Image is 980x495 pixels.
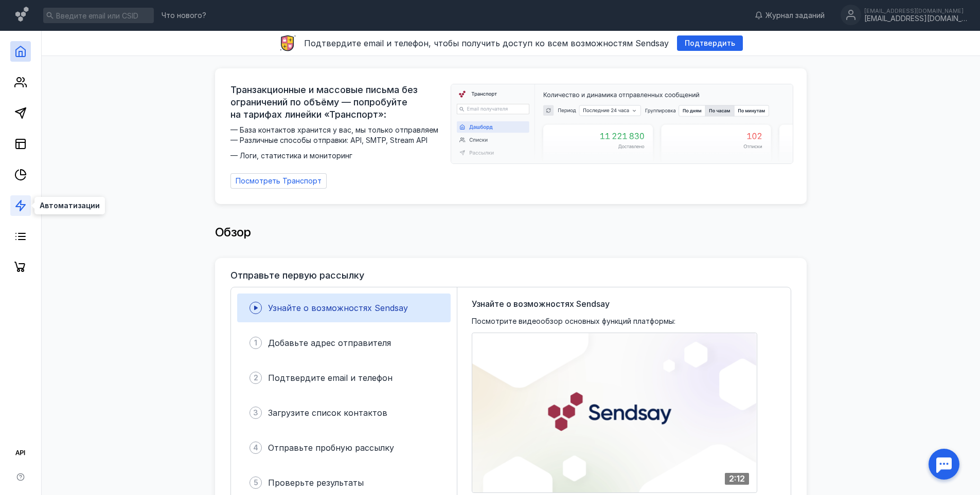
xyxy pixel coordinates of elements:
[765,10,825,21] span: Журнал заданий
[230,173,327,189] a: Посмотреть Транспорт
[685,39,735,48] span: Подтвердить
[725,473,749,485] div: 2:12
[230,84,444,121] span: Транзакционные и массовые письма без ограничений по объёму — попробуйте на тарифах линейки «Транс...
[230,270,364,281] h3: Отправьте первую рассылку
[472,298,610,310] span: Узнайте о возможностях Sendsay
[268,443,394,453] span: Отправьте пробную рассылку
[268,478,364,488] span: Проверьте результаты
[253,408,258,418] span: 3
[750,10,830,21] a: Журнал заданий
[43,8,154,23] input: Введите email или CSID
[254,338,257,348] span: 1
[254,373,258,383] span: 2
[215,225,251,240] span: Обзор
[268,338,391,348] span: Добавьте адрес отправителя
[304,38,669,48] span: Подтвердите email и телефон, чтобы получить доступ ко всем возможностям Sendsay
[40,202,100,209] span: Автоматизации
[253,443,258,453] span: 4
[162,12,206,19] span: Что нового?
[864,8,967,14] div: [EMAIL_ADDRESS][DOMAIN_NAME]
[677,35,743,51] button: Подтвердить
[236,177,322,186] span: Посмотреть Транспорт
[156,12,211,19] a: Что нового?
[451,84,793,163] img: dashboard-transport-banner
[230,125,444,161] span: — База контактов хранится у вас, мы только отправляем — Различные способы отправки: API, SMTP, St...
[472,316,675,326] span: Посмотрите видеообзор основных функций платформы:
[864,14,967,23] div: [EMAIL_ADDRESS][DOMAIN_NAME]
[268,303,408,313] span: Узнайте о возможностях Sendsay
[268,373,393,383] span: Подтвердите email и телефон
[254,478,258,488] span: 5
[268,408,387,418] span: Загрузите список контактов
